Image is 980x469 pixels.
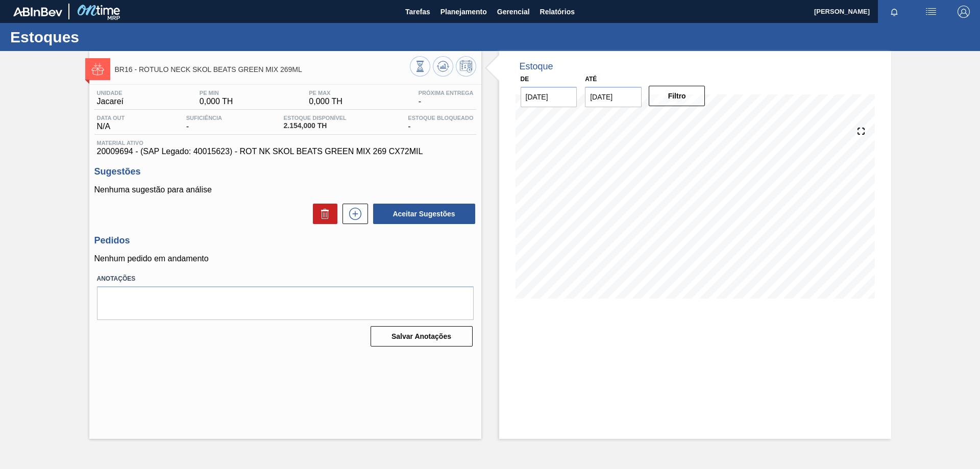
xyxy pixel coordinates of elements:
[97,271,474,286] label: Anotações
[585,76,597,83] label: Até
[284,115,347,121] span: Estoque Disponível
[97,97,124,106] span: Jacareí
[405,6,430,18] span: Tarefas
[91,63,104,76] img: Ícone
[284,122,347,130] span: 2.154,000 TH
[649,86,705,106] button: Filtro
[94,235,476,246] h3: Pedidos
[416,90,476,106] div: -
[440,6,487,18] span: Planejamento
[410,56,430,77] button: Visão Geral dos Estoques
[94,166,476,177] h3: Sugestões
[200,90,233,96] span: PE MIN
[520,61,553,72] div: Estoque
[419,90,474,96] span: Próxima Entrega
[408,115,473,121] span: Estoque Bloqueado
[97,140,474,146] span: Material ativo
[371,326,473,347] button: Salvar Anotações
[958,6,970,18] img: Logout
[337,204,368,224] div: Nova sugestão
[309,90,342,96] span: PE MAX
[186,115,222,121] span: Suficiência
[94,254,476,263] p: Nenhum pedido em andamento
[309,97,342,106] span: 0,000 TH
[405,115,476,131] div: -
[521,76,529,83] label: De
[521,87,577,107] input: dd/mm/yyyy
[497,6,530,18] span: Gerencial
[433,56,453,77] button: Atualizar Gráfico
[97,147,474,156] span: 20009694 - (SAP Legado: 40015623) - ROT NK SKOL BEATS GREEN MIX 269 CX72MIL
[115,66,410,73] span: BR16 - RÓTULO NECK SKOL BEATS GREEN MIX 269ML
[184,115,225,131] div: -
[94,115,128,131] div: N/A
[308,204,337,224] div: Excluir Sugestões
[878,5,911,19] button: Notificações
[97,115,125,121] span: Data out
[373,204,475,224] button: Aceitar Sugestões
[368,203,476,225] div: Aceitar Sugestões
[585,87,642,107] input: dd/mm/yyyy
[13,7,62,16] img: TNhmsLtSVTkK8tSr43FrP2fwEKptu5GPRR3wAAAABJRU5ErkJggg==
[200,97,233,106] span: 0,000 TH
[456,56,476,77] button: Programar Estoque
[97,90,124,96] span: Unidade
[94,185,476,194] p: Nenhuma sugestão para análise
[10,31,191,43] h1: Estoques
[540,6,575,18] span: Relatórios
[925,6,937,18] img: userActions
